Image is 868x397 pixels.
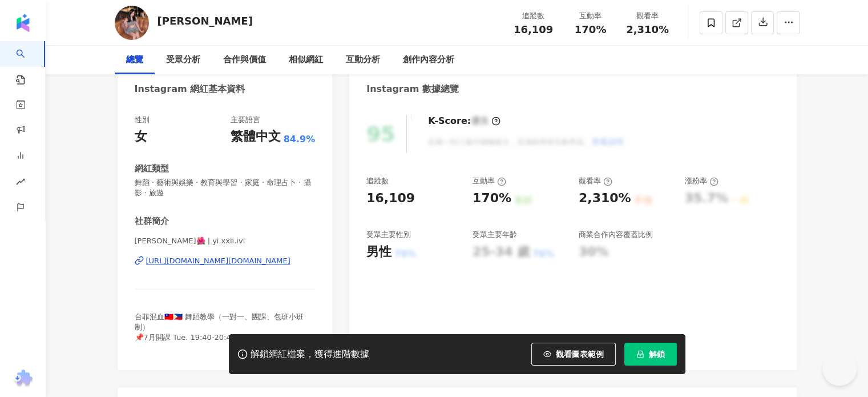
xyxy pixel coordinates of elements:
div: 受眾主要性別 [366,230,411,240]
span: 舞蹈 · 藝術與娛樂 · 教育與學習 · 家庭 · 命理占卜 · 攝影 · 旅遊 [135,178,316,198]
button: 解鎖 [624,343,677,366]
a: [URL][DOMAIN_NAME][DOMAIN_NAME] [135,256,316,266]
div: 男性 [366,243,391,261]
span: 170% [575,24,607,35]
span: 觀看圖表範例 [556,350,604,359]
div: 觀看率 [626,10,669,22]
span: rise [16,170,25,196]
div: 創作內容分析 [403,53,454,67]
span: lock [636,350,644,358]
div: 社群簡介 [135,215,169,227]
div: 互動率 [569,10,612,22]
div: 總覽 [126,53,143,67]
div: Instagram 數據總覽 [366,83,459,95]
div: 16,109 [366,190,415,207]
div: K-Score : [428,115,500,127]
div: 受眾分析 [166,53,200,67]
div: 網紅類型 [135,163,169,175]
div: 追蹤數 [366,176,389,186]
div: [PERSON_NAME] [158,14,253,28]
div: 170% [473,190,511,207]
div: Instagram 網紅基本資料 [135,83,245,95]
div: 追蹤數 [512,10,555,22]
div: 漲粉率 [685,176,718,186]
span: 台菲混血🇹🇼🇵🇭 舞蹈教學（一對一、團課、包班小班制） 📌7月開課 Tue. 19:40-20:40 @xfitstudio56 ｜舞蹈老師徵才💃｜減脂減重｜體態雕塑諮詢｜ ｜尾牙商演｜舞蹈教學... [135,312,304,394]
span: 84.9% [284,133,316,146]
div: 繁體中文 [231,128,281,146]
div: 合作與價值 [223,53,266,67]
div: 女 [135,128,147,146]
div: 解鎖網紅檔案，獲得進階數據 [251,348,369,360]
div: 商業合作內容覆蓋比例 [579,230,653,240]
img: KOL Avatar [115,6,149,40]
div: 互動率 [473,176,506,186]
div: 相似網紅 [289,53,323,67]
div: [URL][DOMAIN_NAME][DOMAIN_NAME] [146,256,290,266]
span: 16,109 [514,23,553,35]
div: 受眾主要年齡 [473,230,517,240]
span: 2,310% [626,24,669,35]
div: 2,310% [579,190,631,207]
div: 性別 [135,115,150,125]
div: 互動分析 [346,53,380,67]
img: chrome extension [12,370,34,388]
span: 解鎖 [649,350,665,359]
span: [PERSON_NAME]🌺 | yi.xxii.ivi [135,236,316,246]
div: 主要語言 [231,115,260,125]
div: 觀看率 [579,176,612,186]
a: search [16,41,39,86]
button: 觀看圖表範例 [531,343,616,366]
img: logo icon [14,14,32,32]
